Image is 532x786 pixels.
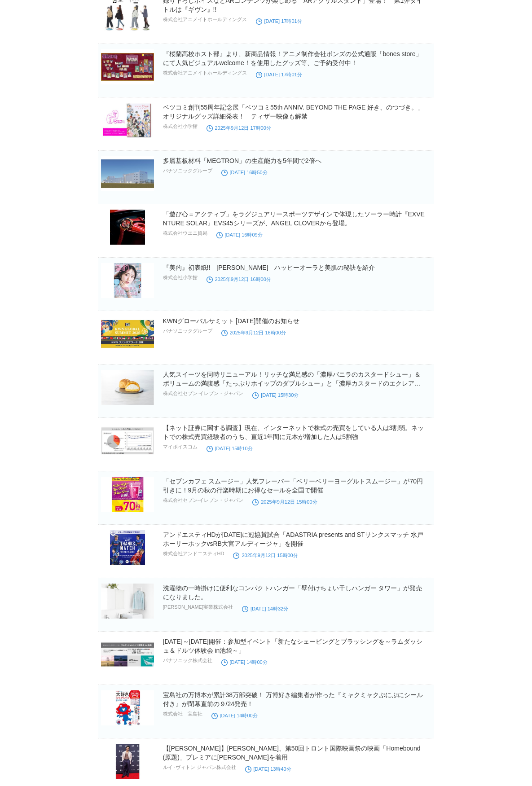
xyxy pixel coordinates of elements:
[101,477,154,512] img: 155396-374-9bb987194e56a5e6fdf04a913715b2ed-837x926.png
[163,691,423,707] a: 宝島社の万博本が累計38万部突破！ 万博好き編集者が作った『ミャクミャクぷにぷにシール付き』が閉幕直前の９/24発売！
[101,156,154,191] img: 3442-6398-9e010b6c79df2d21fc7b409ebc3c8953-1600x863.jpg
[163,497,244,504] p: 株式会社セブン‐イレブン・ジャパン
[207,125,271,131] time: 2025年9月12日 17時00分
[101,103,154,138] img: 13640-3346-5724126b9c55f561d6a33a2b9eb55636-1920x1372.jpg
[163,604,233,610] p: [PERSON_NAME]実業株式会社
[233,553,298,558] time: 2025年9月12日 15時00分
[101,744,154,779] img: 60591-2046-1614ade01d90f946b108b3829dce62ef-1800x2700.jpg
[163,390,244,397] p: 株式会社セブン‐イレブン・ジャパン
[163,638,422,654] a: [DATE]～[DATE]開催：参加型イベント「新たなシェービングとブラッシングを～ラムダッシュ＆ドルツ体験会 in池袋～」
[163,711,202,717] p: 株式会社 宝島社
[101,423,154,458] img: 7815-1667-b63bb02d66dda5d910ef30a7cdd9a87c-600x312.png
[256,18,302,24] time: [DATE] 17時01分
[163,50,422,66] a: 『桜蘭高校ホスト部』より、新商品情報！アニメ制作会社ボンズの公式通販「bones store」にて人気ビジュアルwelcome！を使用したグッズ等、ご予約受付中！
[163,424,424,440] a: 【ネット証券に関する調査】現在、インターネットで株式の売買をしている人は3割弱。ネットでの株式売買経験者のうち、直近1年間に元本が増加した人は5割強
[163,264,375,271] a: 『美的』初表紙!! [PERSON_NAME] ハッピーオーラと美肌の秘訣を紹介
[163,584,422,601] a: 洗濯物の一時掛けに便利なコンパクトハンガー「壁付けちょい干しハンガー タワー」が発売になりました。
[242,606,288,611] time: [DATE] 14時32分
[163,745,421,761] a: 【[PERSON_NAME]】[PERSON_NAME]、第50回トロント国際映画祭の映画「Homebound(原題)」プレミアに[PERSON_NAME]を着用
[163,531,423,547] a: アンドエスティHDが[DATE]に冠協賛試合「ADASTRIA presents and STサンクスマッチ 水戸ホーリーホックvsRB大宮アルディージャ」を開催
[252,499,317,505] time: 2025年9月12日 15時00分
[101,210,154,245] img: 25284-1707-e222e90f24faa53a2c16430fa8d1add4-3900x3900.jpg
[163,443,198,450] p: マイボイスコム
[245,766,291,772] time: [DATE] 13時40分
[163,16,247,23] p: 株式会社アニメイトホールディングス
[256,72,302,77] time: [DATE] 17時01分
[163,657,212,664] p: パナソニック株式会社
[163,157,321,164] a: 多層基板材料「MEGTRON」の生産能力を5年間で2倍へ
[216,232,263,237] time: [DATE] 16時09分
[252,392,299,398] time: [DATE] 15時30分
[101,49,154,84] img: 16756-7203-3083f1f9b26b4d7f12bc6833ff64f9bf-1200x630.jpg
[163,478,423,494] a: 「セブンカフェ スムージー」人気フレーバー「ベリーベリーヨーグルトスムージー」が70円引きに！9月の秋の行楽時期にお得なセールを全国で開催
[163,328,212,334] p: パナソニックグループ
[163,317,300,325] a: KWNグローバルサミット [DATE]開催のお知らせ
[163,764,236,771] p: ルイ･ヴィトン ジャパン株式会社
[101,316,154,351] img: 3442-6387-6aeddf697f2bebd85868764cc9d8123d-1200x630.jpg
[101,530,154,565] img: 1304-2817-1152e6c88dfa6f4efdef5013341a0fbc-1080x1080.jpg
[207,277,271,282] time: 2025年9月12日 16時00分
[221,170,268,175] time: [DATE] 16時50分
[163,211,425,227] a: 「遊び心＝アクティブ」をラグジュアリースポーツデザインで体現したソーラー時計『EXVENTURE SOLAR』EVS45シリーズが、ANGEL CLOVERから登場。
[101,263,154,298] img: 13640-3350-60b3a0d5c19e429ee5cd4109f83eaeea-2109x2700.jpg
[101,584,154,619] img: 49283-247-8ef8fa45bdb70ca691b6da3c2629b61d-2620x1747.jpg
[101,370,154,405] img: 155396-381-395e19abaf5daa1dde8a01a0647eb781-3900x2601.jpg
[101,637,154,672] img: 24101-1084-1e2090ad10b60645c4b6ac0c3b28ae4e-567x255.png
[163,123,198,130] p: 株式会社小学館
[163,70,247,76] p: 株式会社アニメイトホールディングス
[163,104,424,120] a: ベツコミ創刊55周年記念展「ベツコミ55th ANNIV. BEYOND THE PAGE 好き、のつづき。」オリジナルグッズ詳細発表！ ティザー映像も解禁
[101,690,154,725] img: 5069-2308-08a7320241d47009d20dc41e0d66d2ee-905x1280.jpg
[221,330,286,335] time: 2025年9月12日 16時00分
[163,274,198,281] p: 株式会社小学館
[221,659,268,665] time: [DATE] 14時00分
[163,371,421,396] a: 人気スイーツを同時リニューアル！リッチな満足感の「濃厚バニラのカスタードシュー」＆ボリュームの満腹感「たっぷりホイップのダブルシュー」と「濃厚カスタードのエクレア」も[DATE]より発売！
[163,550,224,557] p: 株式会社アンドエスティHD
[163,230,207,237] p: 株式会社ウエニ貿易
[211,713,258,718] time: [DATE] 14時00分
[207,446,253,451] time: [DATE] 15時10分
[163,167,212,174] p: パナソニックグループ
